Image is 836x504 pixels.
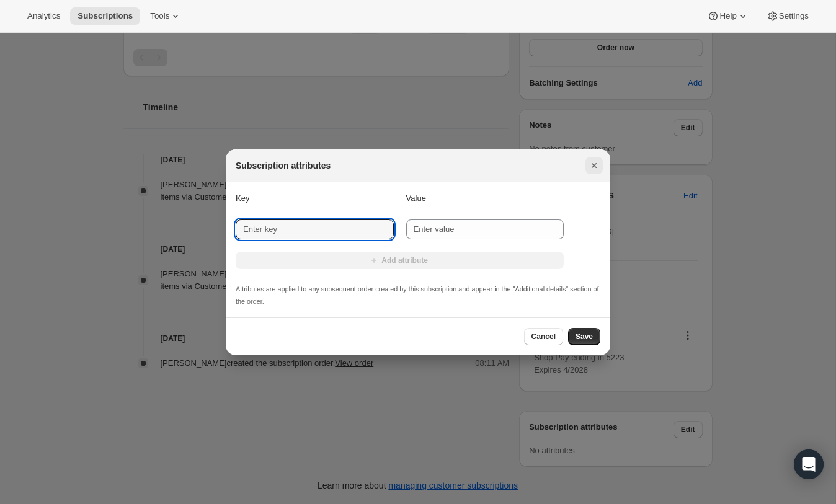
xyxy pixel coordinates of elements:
span: Analytics [27,11,60,21]
h2: Subscription attributes [236,159,331,172]
button: Save [568,328,600,345]
input: Enter key [236,219,394,239]
button: Help [700,7,756,25]
button: Cancel [524,328,563,345]
input: Enter value [406,219,564,239]
small: Attributes are applied to any subsequent order created by this subscription and appear in the "Ad... [236,285,599,305]
span: Save [576,332,593,342]
button: Close [585,157,603,174]
span: Value [406,193,426,203]
span: Cancel [531,332,556,342]
button: Analytics [20,7,68,25]
span: Key [236,193,249,203]
span: Settings [779,11,809,21]
span: Subscriptions [78,11,133,21]
button: Subscriptions [70,7,140,25]
div: Open Intercom Messenger [794,449,824,479]
span: Tools [150,11,169,21]
button: Settings [759,7,816,25]
span: Help [719,11,736,21]
button: Tools [143,7,189,25]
